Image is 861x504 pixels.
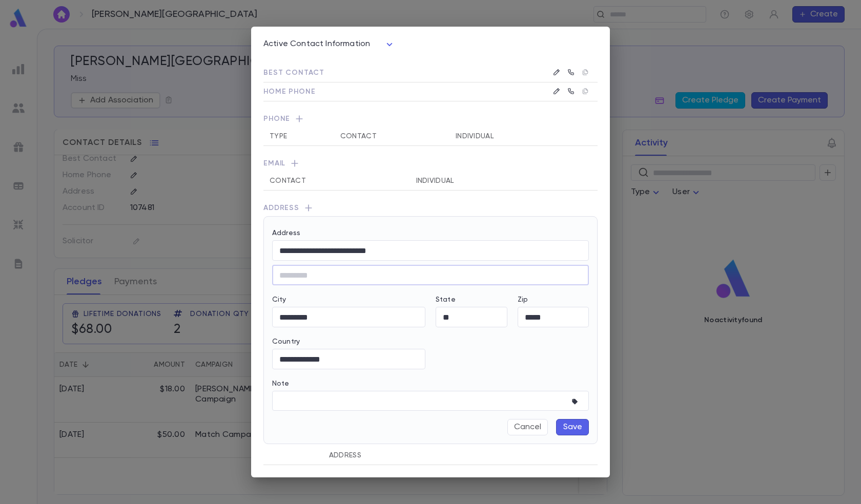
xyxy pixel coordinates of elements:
[272,296,286,304] label: City
[334,127,449,146] th: Contact
[272,229,300,237] label: Address
[272,380,290,388] label: Note
[263,127,334,146] th: Type
[410,172,561,191] th: Individual
[507,419,548,435] button: Cancel
[263,203,598,216] span: Address
[263,172,410,191] th: Contact
[263,114,598,127] span: Phone
[263,69,324,76] span: Best Contact
[436,296,456,304] label: State
[263,158,598,172] span: Email
[272,338,300,346] label: Country
[263,40,370,48] span: Active Contact Information
[556,419,589,435] button: Save
[263,36,396,52] div: Active Contact Information
[518,296,528,304] label: Zip
[263,88,315,95] span: Home Phone
[323,446,538,465] th: Address
[449,127,568,146] th: Individual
